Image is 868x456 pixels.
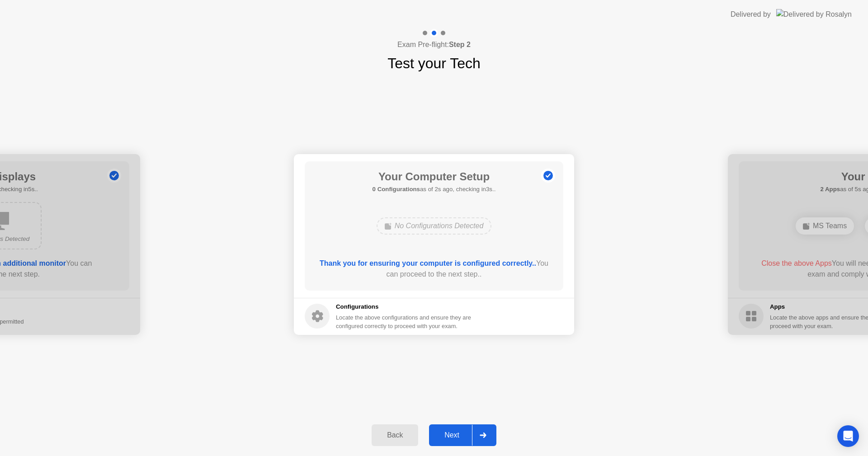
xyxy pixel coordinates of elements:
div: No Configurations Detected [377,217,492,235]
div: You can proceed to the next step.. [318,258,551,280]
h5: Configurations [336,302,473,311]
b: Thank you for ensuring your computer is configured correctly.. [320,259,536,267]
div: Locate the above configurations and ensure they are configured correctly to proceed with your exam. [336,313,473,330]
b: Step 2 [449,41,471,48]
b: 0 Configurations [373,186,420,193]
div: Next [432,431,472,439]
h4: Exam Pre-flight: [397,39,471,50]
div: Delivered by [731,9,771,20]
h5: as of 2s ago, checking in3s.. [373,185,496,194]
img: Delivered by Rosalyn [776,9,852,19]
h1: Test your Tech [387,52,481,74]
div: Open Intercom Messenger [837,425,859,447]
button: Back [372,424,418,446]
h1: Your Computer Setup [373,169,496,185]
div: Back [374,431,415,439]
button: Next [429,424,496,446]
